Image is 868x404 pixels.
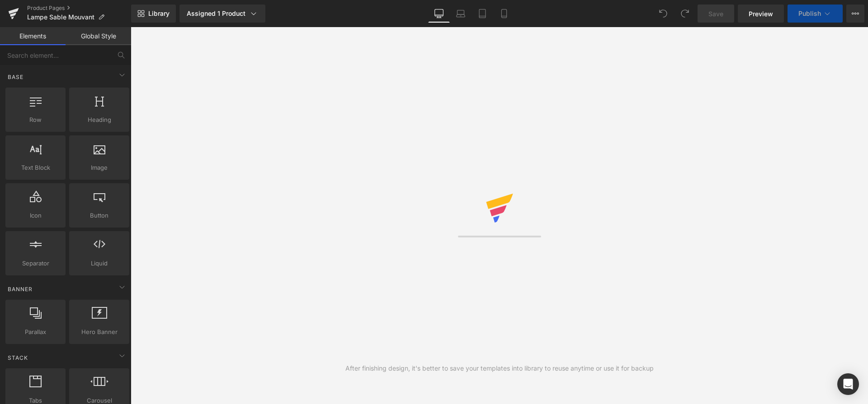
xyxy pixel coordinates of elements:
span: Preview [749,9,773,19]
a: Mobile [493,5,515,23]
a: Desktop [428,5,450,23]
a: Product Pages [27,5,131,12]
button: More [846,5,864,23]
a: Tablet [472,5,493,23]
span: Button [72,211,127,220]
span: Row [8,115,63,125]
a: New Library [131,5,176,23]
span: Hero Banner [72,327,127,337]
div: Assigned 1 Product [187,9,258,18]
span: Save [708,9,723,19]
a: Laptop [450,5,472,23]
span: Text Block [8,163,63,172]
span: Separator [8,259,63,268]
span: Library [148,9,170,18]
span: Heading [72,115,127,125]
span: Image [72,163,127,172]
a: Global Style [66,27,131,45]
span: Parallax [8,327,63,337]
button: Publish [788,5,843,23]
div: After finishing design, it's better to save your templates into library to reuse anytime or use i... [345,363,654,373]
button: Redo [676,5,694,23]
span: Stack [7,353,29,362]
a: Preview [738,5,784,23]
span: Icon [8,211,63,220]
span: Publish [798,10,821,17]
span: Lampe Sable Mouvant [27,14,94,21]
span: Base [7,73,24,81]
span: Liquid [72,259,127,268]
div: Open Intercom Messenger [837,373,859,395]
button: Undo [654,5,672,23]
span: Banner [7,285,33,293]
